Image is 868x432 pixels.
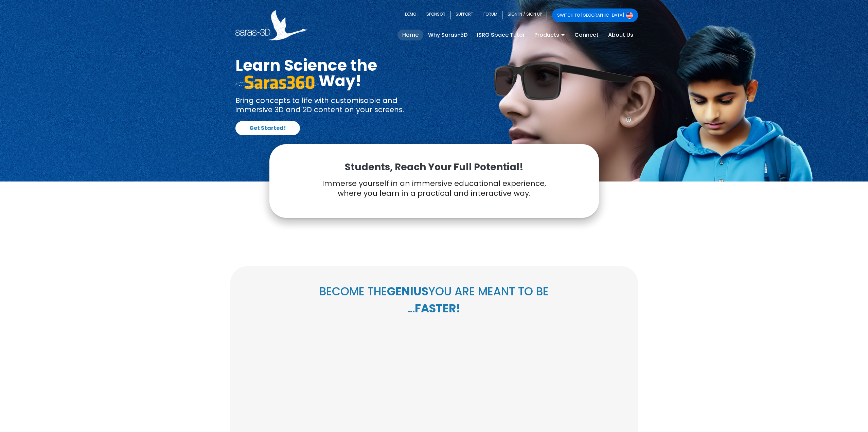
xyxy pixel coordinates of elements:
a: Get Started! [235,121,300,135]
img: Saras 3D [235,10,308,40]
h1: Learn Science the Way! [235,57,429,89]
img: saras 360 [235,75,319,89]
a: Products [530,30,570,40]
p: BECOME THE YOU ARE MEANT TO BE … [315,283,553,317]
p: Students, Reach Your Full Potential! [286,161,582,173]
a: ISRO Space Tutor [472,30,530,40]
b: FASTER! [415,300,460,316]
a: DEMO [405,8,421,22]
a: Connect [570,30,603,40]
a: SIGN IN / SIGN UP [502,8,547,22]
a: Why Saras-3D [423,30,472,40]
img: Switch to USA [626,12,633,19]
b: GENIUS [387,283,428,299]
p: Immerse yourself in an immersive educational experience, where you learn in a practical and inter... [286,179,582,198]
a: SUPPORT [450,8,478,22]
a: FORUM [478,8,502,22]
a: SPONSOR [421,8,450,22]
p: Bring concepts to life with customisable and immersive 3D and 2D content on your screens. [235,96,429,115]
a: About Us [603,30,638,40]
a: Home [397,30,423,40]
a: SWITCH TO [GEOGRAPHIC_DATA] [552,8,638,22]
